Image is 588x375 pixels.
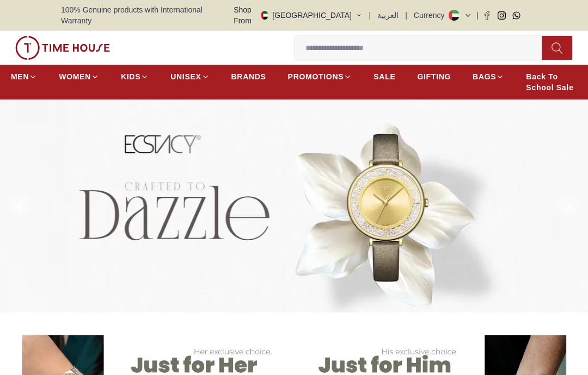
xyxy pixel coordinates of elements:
a: BRANDS [231,67,266,86]
span: 100% Genuine products with International Warranty [61,4,228,26]
span: | [369,10,371,21]
a: SALE [373,67,395,86]
span: BAGS [473,71,496,82]
span: MEN [11,71,29,82]
a: GIFTING [417,67,451,86]
span: Back To School Sale [526,71,577,93]
a: KIDS [121,67,149,86]
a: BAGS [473,67,504,86]
a: Back To School Sale [526,67,577,97]
a: PROMOTIONS [288,67,352,86]
a: MEN [11,67,37,86]
button: العربية [377,10,399,21]
div: Currency [414,10,449,21]
img: United Arab Emirates [261,11,268,20]
span: | [476,10,479,21]
span: | [405,10,407,21]
button: Shop From[GEOGRAPHIC_DATA] [228,4,363,26]
a: WOMEN [59,67,99,86]
a: Whatsapp [512,11,520,20]
span: WOMEN [59,71,91,82]
span: BRANDS [231,71,266,82]
img: ... [15,36,110,60]
a: Facebook [483,11,491,20]
a: UNISEX [170,67,209,86]
a: Instagram [498,11,506,20]
span: SALE [373,71,395,82]
span: GIFTING [417,71,451,82]
span: KIDS [121,71,140,82]
span: PROMOTIONS [288,71,344,82]
span: UNISEX [170,71,201,82]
